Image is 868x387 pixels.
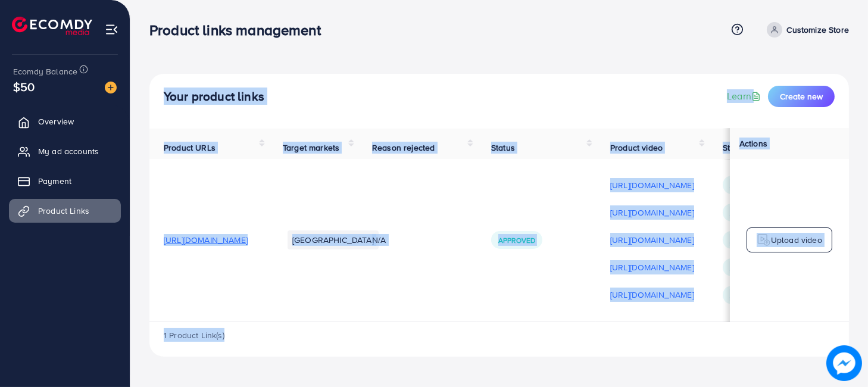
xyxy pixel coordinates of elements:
[762,22,849,38] a: Customize Store
[38,205,89,217] span: Product Links
[13,65,77,77] span: Ecomdy Balance
[610,233,694,247] p: [URL][DOMAIN_NAME]
[498,235,535,245] span: Approved
[780,90,823,102] span: Create new
[610,178,694,192] p: [URL][DOMAIN_NAME]
[38,145,99,157] span: My ad accounts
[164,142,216,154] span: Product URLs
[830,349,858,377] img: image
[9,139,121,163] a: My ad accounts
[739,138,767,149] span: Actions
[12,17,92,35] img: logo
[38,116,74,127] span: Overview
[372,142,435,154] span: Reason rejected
[757,233,771,247] img: logo
[288,230,379,249] li: [GEOGRAPHIC_DATA]
[727,89,763,103] a: Learn
[9,110,121,133] a: Overview
[149,21,330,39] h3: Product links management
[787,23,849,37] p: Customize Store
[9,169,121,193] a: Payment
[164,329,224,341] span: 1 Product Link(s)
[164,89,264,104] h4: Your product links
[610,288,694,302] p: [URL][DOMAIN_NAME]
[768,86,835,107] button: Create new
[771,233,822,247] p: Upload video
[372,234,386,246] span: N/A
[610,205,694,220] p: [URL][DOMAIN_NAME]
[164,234,248,246] span: [URL][DOMAIN_NAME]
[610,260,694,274] p: [URL][DOMAIN_NAME]
[13,78,35,95] span: $50
[610,142,663,154] span: Product video
[283,142,339,154] span: Target markets
[38,175,71,187] span: Payment
[9,199,121,223] a: Product Links
[105,82,117,93] img: image
[105,23,118,36] img: menu
[491,142,515,154] span: Status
